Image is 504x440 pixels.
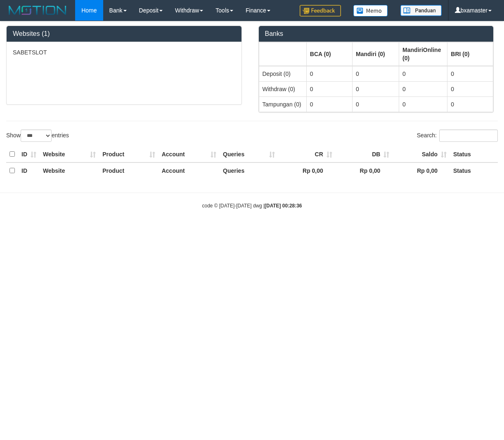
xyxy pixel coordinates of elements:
td: Withdraw (0) [259,81,306,96]
th: ID [18,146,40,162]
td: 0 [353,66,399,82]
td: 0 [306,66,352,82]
th: DB [336,146,393,162]
img: Button%20Memo.svg [353,5,388,16]
th: Queries [220,146,278,162]
strong: [DATE] 00:28:36 [265,203,302,209]
th: Queries [220,162,278,179]
th: Group: activate to sort column ascending [306,42,352,66]
td: 0 [399,96,447,112]
td: 0 [353,96,399,112]
td: 0 [447,96,493,112]
th: Rp 0,00 [393,162,450,179]
th: Rp 0,00 [336,162,393,179]
th: Account [159,146,220,162]
th: Group: activate to sort column ascending [259,42,306,66]
select: Showentries [21,129,52,142]
th: Status [450,162,498,179]
td: 0 [447,81,493,96]
td: 0 [399,81,447,96]
h3: Websites (1) [13,30,235,38]
th: ID [18,162,40,179]
th: Group: activate to sort column ascending [447,42,493,66]
td: 0 [353,81,399,96]
th: Product [99,146,158,162]
td: 0 [399,66,447,82]
th: Website [40,162,99,179]
h3: Banks [265,30,487,38]
th: Rp 0,00 [278,162,336,179]
p: SABETSLOT [13,48,235,56]
td: Tampungan (0) [259,96,306,112]
td: 0 [447,66,493,82]
th: Website [40,146,99,162]
img: Feedback.jpg [300,5,341,16]
td: Deposit (0) [259,66,306,82]
th: Account [159,162,220,179]
label: Show entries [6,129,69,142]
th: Group: activate to sort column ascending [353,42,399,66]
img: panduan.png [400,5,442,16]
input: Search: [439,129,498,142]
td: 0 [306,96,352,112]
small: code © [DATE]-[DATE] dwg | [202,203,302,209]
th: CR [278,146,336,162]
img: MOTION_logo.png [6,4,69,16]
label: Search: [417,129,498,142]
th: Group: activate to sort column ascending [399,42,447,66]
th: Status [450,146,498,162]
th: Saldo [393,146,450,162]
th: Product [99,162,158,179]
td: 0 [306,81,352,96]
